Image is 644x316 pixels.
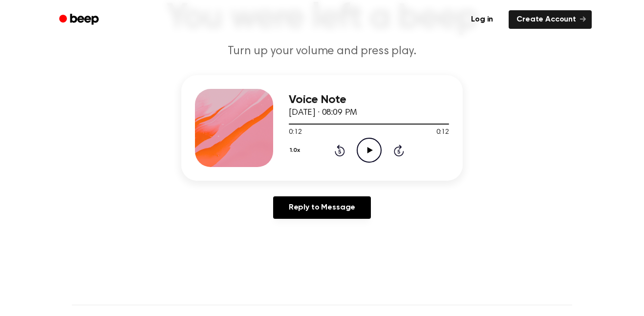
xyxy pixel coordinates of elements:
span: [DATE] · 08:09 PM [289,108,357,117]
a: Log in [461,8,503,31]
h3: Voice Note [289,93,449,106]
p: Turn up your volume and press play. [134,43,510,60]
span: 0:12 [289,127,301,138]
button: 1.0x [289,142,303,159]
a: Beep [52,10,107,29]
a: Create Account [509,10,592,29]
a: Reply to Message [273,196,371,219]
span: 0:12 [436,127,449,138]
